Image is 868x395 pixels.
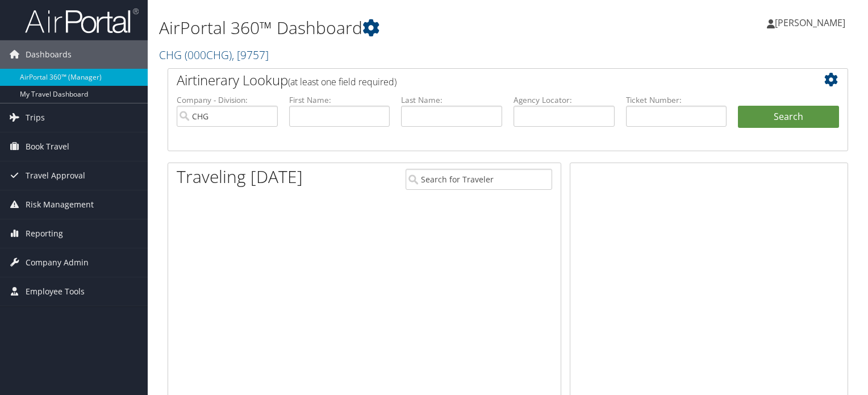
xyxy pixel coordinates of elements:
[177,94,278,106] label: Company - Division:
[26,161,85,190] span: Travel Approval
[177,70,782,90] h2: Airtinerary Lookup
[159,16,624,40] h1: AirPortal 360™ Dashboard
[406,169,552,190] input: Search for Traveler
[26,40,72,69] span: Dashboards
[232,47,269,63] span: , [ 9757 ]
[288,76,397,88] span: (at least one field required)
[767,6,857,40] a: [PERSON_NAME]
[185,47,232,63] span: ( 000CHG )
[26,219,63,248] span: Reporting
[177,165,303,189] h1: Traveling [DATE]
[26,132,69,161] span: Book Travel
[26,248,89,277] span: Company Admin
[738,106,839,128] button: Search
[289,94,390,106] label: First Name:
[26,277,85,306] span: Employee Tools
[626,94,727,106] label: Ticket Number:
[26,103,45,132] span: Trips
[159,47,269,63] a: CHG
[775,16,845,29] span: [PERSON_NAME]
[26,190,94,219] span: Risk Management
[401,94,502,106] label: Last Name:
[25,7,139,34] img: airportal-logo.png
[514,94,615,106] label: Agency Locator:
